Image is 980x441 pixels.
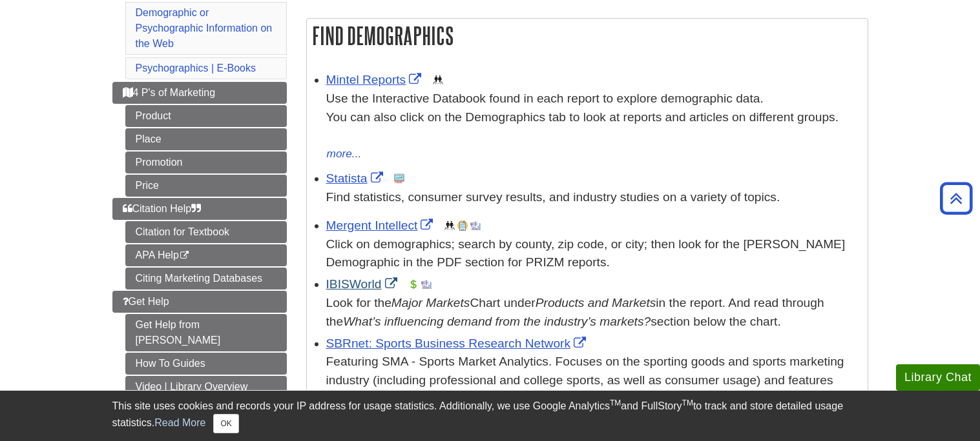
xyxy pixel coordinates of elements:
[326,171,386,185] a: Link opens in new window
[326,337,590,350] a: Link opens in new window
[154,417,205,428] a: Read More
[935,190,977,207] a: Back to Top
[421,279,432,289] img: Industry Report
[125,221,287,243] a: Citation for Textbook
[123,87,216,98] span: 4 P's of Marketing
[470,220,481,231] img: Industry Report
[457,220,468,231] img: Company Information
[123,296,169,307] span: Get Help
[125,376,287,398] a: Video | Library Overview
[125,268,287,289] a: Citing Marketing Databases
[307,19,868,53] h2: Find Demographics
[179,251,190,260] i: This link opens in a new window
[433,75,443,85] img: Demographics
[391,296,470,309] i: Major Markets
[326,353,861,427] p: Featuring SMA - Sports Market Analytics. Focuses on the sporting goods and sports marketing indus...
[112,82,287,104] a: 4 P's of Marketing
[125,353,287,375] a: How To Guides
[125,175,287,197] a: Price
[123,203,202,214] span: Citation Help
[125,244,287,266] a: APA Help
[326,90,861,145] div: Use the Interactive Databook found in each report to explore demographic data. You can also click...
[112,398,868,433] div: This site uses cookies and records your IP address for usage statistics. Additionally, we use Goo...
[112,198,287,220] a: Citation Help
[326,145,362,163] button: more...
[326,188,861,207] p: Find statistics, consumer survey results, and industry studies on a variety of topics.
[326,73,425,86] a: Link opens in new window
[125,128,287,150] a: Place
[326,219,437,232] a: Link opens in new window
[343,315,651,328] i: What’s influencing demand from the industry’s markets?
[610,398,621,407] sup: TM
[394,173,404,184] img: Statistics
[408,279,419,289] img: Financial Report
[326,294,861,331] div: Look for the Chart under in the report. And read through the section below the chart.
[125,152,287,173] a: Promotion
[326,235,861,273] div: Click on demographics; search by county, zip code, or city; then look for the [PERSON_NAME] Demog...
[326,277,401,291] a: Link opens in new window
[125,314,287,351] a: Get Help from [PERSON_NAME]
[125,105,287,127] a: Product
[536,296,656,309] i: Products and Markets
[136,7,273,49] a: Demographic or Psychographic Information on the Web
[896,364,980,391] button: Library Chat
[682,398,693,407] sup: TM
[136,63,256,73] a: Psychographics | E-Books
[213,414,238,433] button: Close
[444,220,455,231] img: Demographics
[112,291,287,313] a: Get Help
